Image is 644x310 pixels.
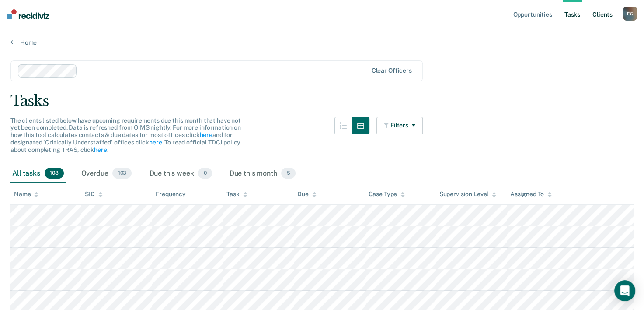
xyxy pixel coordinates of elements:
[10,164,66,183] div: All tasks108
[439,190,497,198] div: Supervision Level
[80,164,134,183] div: Overdue103
[94,146,107,153] a: here
[112,168,132,179] span: 103
[368,190,405,198] div: Case Type
[614,280,635,301] div: Open Intercom Messenger
[10,117,241,153] span: The clients listed below have upcoming requirements due this month that have not yet been complet...
[85,190,103,198] div: SID
[10,39,634,46] a: Home
[14,190,38,198] div: Name
[228,164,297,183] div: Due this month5
[7,9,49,19] img: Recidiviz
[10,92,634,110] div: Tasks
[226,190,247,198] div: Task
[372,67,412,74] div: Clear officers
[147,164,213,183] div: Due this week0
[149,139,162,146] a: here
[623,7,637,21] div: E G
[199,131,212,138] a: here
[45,168,64,179] span: 108
[510,190,552,198] div: Assigned To
[198,168,212,179] span: 0
[297,190,317,198] div: Due
[623,7,637,21] button: EG
[281,168,295,179] span: 5
[376,117,423,134] button: Filters
[156,190,186,198] div: Frequency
